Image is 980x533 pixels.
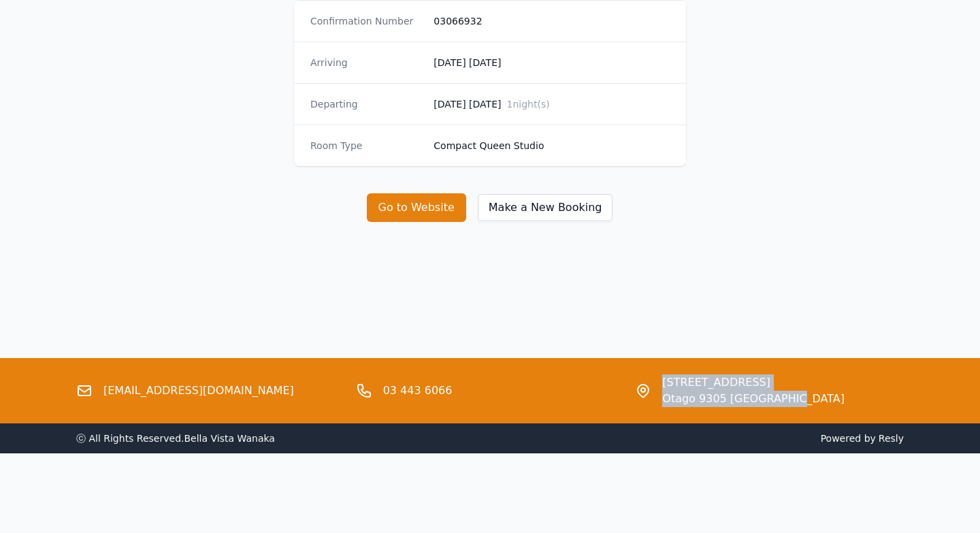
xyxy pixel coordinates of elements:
dt: Confirmation Number [310,14,423,28]
span: ⓒ All Rights Reserved. Bella Vista Wanaka [76,433,275,444]
span: 1 night(s) [506,99,549,110]
dd: 03066932 [434,14,670,28]
dd: Compact Queen Studio [434,139,670,152]
button: Go to Website [367,193,466,222]
dt: Room Type [310,139,423,152]
a: [EMAIL_ADDRESS][DOMAIN_NAME] [103,383,294,399]
span: Powered by [495,432,904,445]
span: Otago 9305 [GEOGRAPHIC_DATA] [662,391,845,407]
span: [STREET_ADDRESS] [662,374,845,391]
a: Resly [879,433,904,444]
dd: [DATE] [DATE] [434,56,670,69]
button: Make a New Booking [477,193,614,222]
dt: Arriving [310,56,423,69]
a: Go to Website [367,201,477,214]
dd: [DATE] [DATE] [434,97,670,111]
a: 03 443 6066 [383,383,453,399]
dt: Departing [310,97,423,111]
